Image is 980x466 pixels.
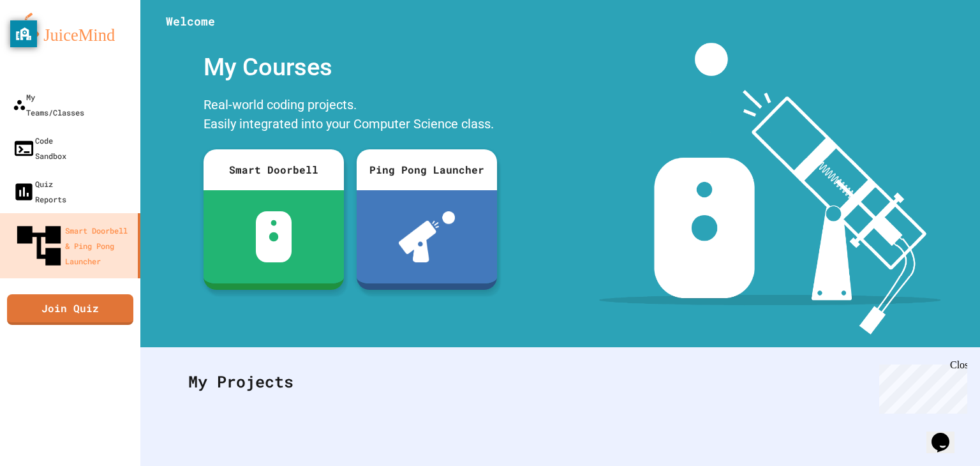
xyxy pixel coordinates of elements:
div: Chat with us now!Close [5,5,88,81]
div: Code Sandbox [13,133,66,163]
div: Real-world coding projects. Easily integrated into your Computer Science class. [197,92,503,140]
div: My Teams/Classes [13,89,84,120]
div: Ping Pong Launcher [357,149,497,190]
div: Quiz Reports [13,176,66,207]
div: My Courses [197,43,503,92]
img: banner-image-my-projects.png [599,43,941,334]
iframe: chat widget [874,359,967,414]
img: sdb-white.svg [256,211,292,262]
button: privacy banner [10,20,37,47]
div: Smart Doorbell [204,149,344,190]
a: Join Quiz [7,294,133,325]
div: My Projects [175,357,945,407]
div: Smart Doorbell & Ping Pong Launcher [13,220,133,272]
img: ppl-with-ball.png [399,211,456,262]
iframe: chat widget [926,415,967,453]
img: logo-orange.svg [13,13,128,46]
